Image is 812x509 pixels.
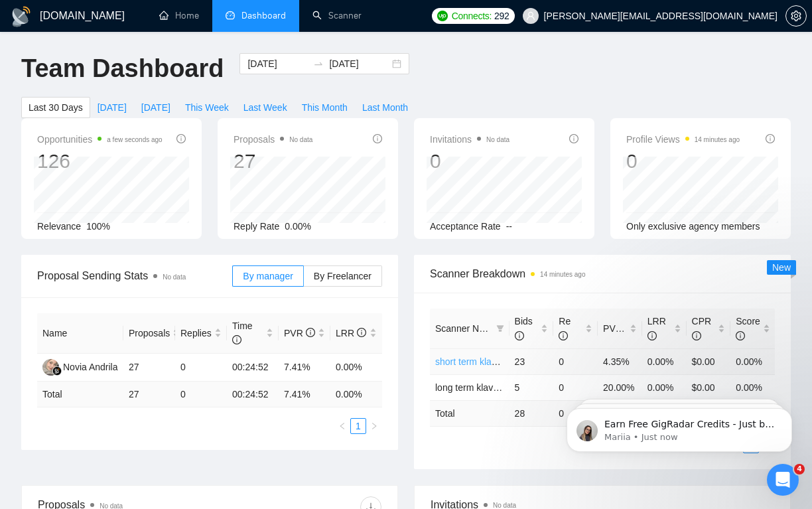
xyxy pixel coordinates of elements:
[306,328,315,337] span: info-circle
[159,10,199,21] a: homeHome
[642,374,687,400] td: 0.00%
[736,331,745,340] span: info-circle
[647,316,666,341] span: LRR
[11,6,32,27] img: logo
[330,382,382,407] td: 0.00 %
[435,323,497,334] span: Scanner Name
[334,418,350,434] li: Previous Page
[785,5,807,27] button: setting
[175,382,227,407] td: 0
[730,374,775,400] td: 0.00%
[626,221,760,232] span: Only exclusive agency members
[494,319,507,338] span: filter
[284,328,315,338] span: PVR
[236,97,295,118] button: Last Week
[767,464,799,496] iframe: Intercom live chat
[234,221,279,232] span: Reply Rate
[178,97,236,118] button: This Week
[785,11,807,21] a: setting
[63,360,118,374] div: Novia Andrila
[730,348,775,374] td: 0.00%
[175,354,227,382] td: 0
[176,134,186,143] span: info-circle
[351,419,366,433] a: 1
[598,374,642,400] td: 20.00%
[598,348,642,374] td: 4.35%
[647,331,657,340] span: info-circle
[494,9,509,23] span: 292
[234,149,312,174] div: 27
[241,10,286,21] span: Dashboard
[687,348,731,374] td: $0.00
[86,221,110,232] span: 100%
[163,273,186,281] span: No data
[295,97,355,118] button: This Month
[493,502,516,509] span: No data
[540,271,585,278] time: 14 minutes ago
[37,313,123,354] th: Name
[141,100,170,115] span: [DATE]
[313,58,324,69] span: swap-right
[373,134,382,143] span: info-circle
[526,11,535,21] span: user
[509,374,554,400] td: 5
[435,382,505,393] a: long term klaviyo
[107,136,162,143] time: a few seconds ago
[247,56,308,71] input: Start date
[338,422,346,430] span: left
[185,100,229,115] span: This Week
[314,271,372,281] span: By Freelancer
[766,134,775,143] span: info-circle
[603,323,634,334] span: PVR
[452,9,492,23] span: Connects:
[227,382,279,407] td: 00:24:52
[430,400,509,426] td: Total
[37,221,81,232] span: Relevance
[362,100,408,115] span: Last Month
[313,58,324,69] span: to
[626,131,740,147] span: Profile Views
[366,418,382,434] button: right
[243,271,293,281] span: By manager
[279,382,330,407] td: 7.41 %
[692,331,701,340] span: info-circle
[435,356,508,367] a: short term klaviyo
[175,313,227,354] th: Replies
[496,325,504,332] span: filter
[509,400,554,426] td: 28
[226,11,235,20] span: dashboard
[336,328,366,338] span: LRR
[37,149,163,174] div: 126
[569,134,578,143] span: info-circle
[123,354,175,382] td: 27
[279,354,330,382] td: 7.41%
[430,131,509,147] span: Invitations
[430,221,501,232] span: Acceptance Rate
[52,366,62,376] img: gigradar-bm.png
[42,361,118,372] a: NANovia Andrila
[692,316,712,341] span: CPR
[312,10,362,21] a: searchScanner
[334,418,350,434] button: left
[515,331,524,340] span: info-circle
[695,136,740,143] time: 14 minutes ago
[642,348,687,374] td: 0.00%
[29,100,83,115] span: Last 30 Days
[234,131,312,147] span: Proposals
[509,348,554,374] td: 23
[772,262,791,273] span: New
[329,56,389,71] input: End date
[289,136,312,143] span: No data
[134,97,178,118] button: [DATE]
[123,313,175,354] th: Proposals
[506,221,512,232] span: --
[243,100,287,115] span: Last Week
[370,422,378,430] span: right
[736,316,760,341] span: Score
[350,418,366,434] li: 1
[515,316,533,341] span: Bids
[559,316,571,341] span: Re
